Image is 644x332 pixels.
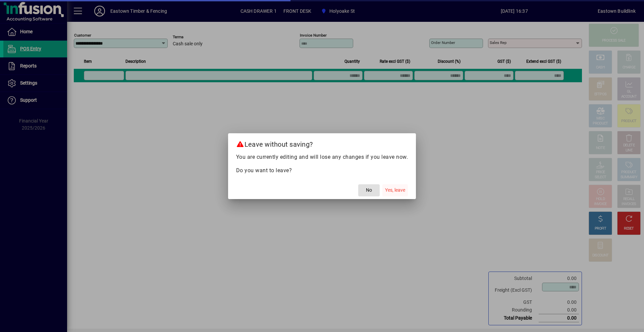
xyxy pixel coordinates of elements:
button: Yes, leave [382,184,408,196]
span: Yes, leave [385,187,405,194]
span: No [366,187,372,194]
p: Do you want to leave? [236,167,408,175]
p: You are currently editing and will lose any changes if you leave now. [236,153,408,161]
button: No [358,184,380,196]
h2: Leave without saving? [228,133,416,153]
